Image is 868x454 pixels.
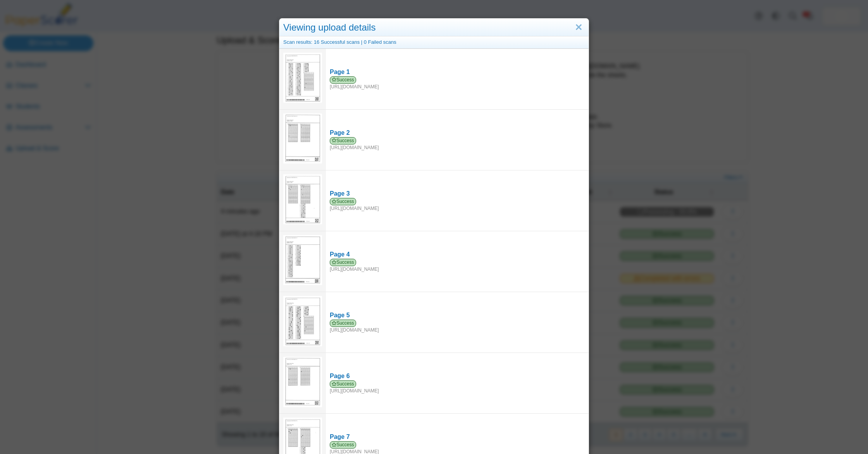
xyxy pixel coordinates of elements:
[330,259,585,273] div: [URL][DOMAIN_NAME]
[326,307,589,337] a: Page 5 Success [URL][DOMAIN_NAME]
[326,64,589,94] a: Page 1 Success [URL][DOMAIN_NAME]
[330,189,585,198] div: Page 3
[283,235,322,285] img: 3198210_OCTOBER_10_2025T22_32_5_258000000.jpeg
[330,250,585,259] div: Page 4
[330,320,356,327] span: Success
[330,311,585,320] div: Page 5
[326,125,589,155] a: Page 2 Success [URL][DOMAIN_NAME]
[330,68,585,76] div: Page 1
[330,76,585,90] div: [URL][DOMAIN_NAME]
[330,380,585,394] div: [URL][DOMAIN_NAME]
[330,198,356,205] span: Success
[330,137,585,151] div: [URL][DOMAIN_NAME]
[283,113,322,164] img: 3198210_OCTOBER_10_2025T22_32_6_225000000.jpeg
[283,174,322,225] img: 3198210_OCTOBER_10_2025T22_32_11_213000000.jpeg
[283,296,322,346] img: 3198213_OCTOBER_10_2025T22_32_26_869000000.jpeg
[330,320,585,334] div: [URL][DOMAIN_NAME]
[330,129,585,137] div: Page 2
[330,76,356,84] span: Success
[279,19,589,37] div: Viewing upload details
[330,137,356,144] span: Success
[283,53,322,103] img: 3198210_OCTOBER_10_2025T22_32_25_941000000.jpeg
[330,198,585,212] div: [URL][DOMAIN_NAME]
[283,357,322,407] img: 3198213_OCTOBER_10_2025T22_32_7_611000000.jpeg
[326,246,589,277] a: Page 4 Success [URL][DOMAIN_NAME]
[330,372,585,380] div: Page 6
[573,21,585,34] a: Close
[330,433,585,441] div: Page 7
[326,186,589,216] a: Page 3 Success [URL][DOMAIN_NAME]
[330,380,356,388] span: Success
[279,36,589,48] div: Scan results: 16 Successful scans | 0 Failed scans
[330,259,356,266] span: Success
[326,368,589,398] a: Page 6 Success [URL][DOMAIN_NAME]
[330,441,356,449] span: Success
